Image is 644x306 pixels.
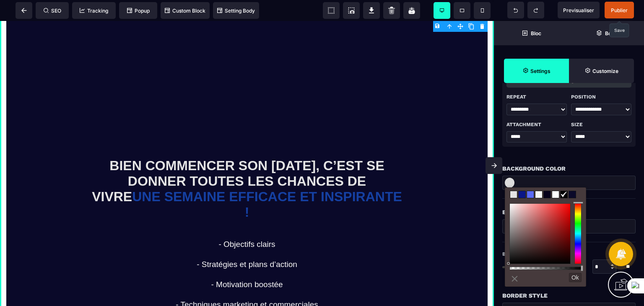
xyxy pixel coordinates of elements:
span: rgb(228, 228, 228) [510,191,517,198]
span: Screenshot [343,2,360,19]
span: Popup [127,8,150,14]
span: rgb(91, 106, 246) [527,191,534,198]
a: ⨯ [509,272,520,285]
span: rgb(10, 9, 41) [569,191,576,198]
span: Tracking [80,8,108,14]
span: Settings [504,59,569,83]
p: Attachment [506,119,567,130]
span: SEO [44,8,61,14]
strong: Bloc [531,30,541,36]
span: rgb(255, 255, 255) [552,191,559,198]
strong: Customize [592,68,618,74]
div: Border Style [502,290,636,301]
p: Size [571,119,631,130]
span: Setting Body [217,8,255,14]
span: Border Width [502,251,543,257]
span: Open Layer Manager [569,21,644,45]
span: View components [323,2,340,19]
button: Ok [569,273,582,282]
div: Background Color [502,163,636,174]
span: Open Blocks [494,21,569,45]
div: Border Color [502,207,636,217]
span: rgb(10, 22, 135) [518,191,526,198]
span: rgb(246, 246, 246) [535,191,543,198]
p: Repeat [506,92,567,102]
p: Position [571,92,631,102]
span: rgb(0, 0, 0) [560,191,568,198]
span: Publier [611,7,628,13]
span: Previsualiser [563,7,594,13]
strong: Settings [530,68,551,74]
span: rgb(6, 0, 26) [543,191,551,198]
span: Custom Block [165,8,205,14]
strong: Body [605,30,617,36]
h1: BIEN COMMENCER SON [DATE], C’EST SE DONNER TOUTES LES CHANCES DE VIVRE [92,133,402,203]
span: Open Style Manager [569,59,634,83]
span: Preview [558,2,600,18]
